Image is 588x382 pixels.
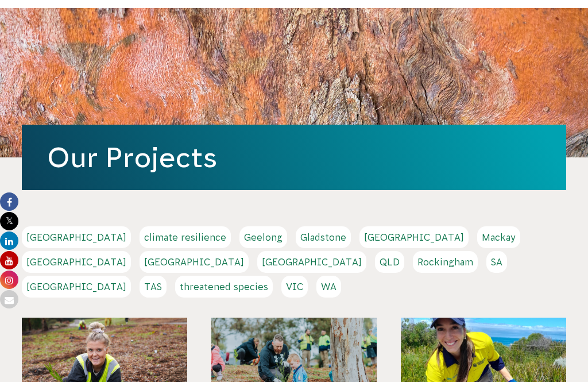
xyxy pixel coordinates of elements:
[140,251,249,273] a: [GEOGRAPHIC_DATA]
[375,251,404,273] a: QLD
[140,226,231,248] a: climate resilience
[22,226,131,248] a: [GEOGRAPHIC_DATA]
[296,226,351,248] a: Gladstone
[47,142,217,173] a: Our Projects
[257,251,366,273] a: [GEOGRAPHIC_DATA]
[175,276,273,298] a: threatened species
[477,226,520,248] a: Mackay
[316,276,341,298] a: WA
[239,226,287,248] a: Geelong
[413,251,478,273] a: Rockingham
[140,276,167,298] a: TAS
[281,276,308,298] a: VIC
[22,251,131,273] a: [GEOGRAPHIC_DATA]
[359,226,469,248] a: [GEOGRAPHIC_DATA]
[22,276,131,298] a: [GEOGRAPHIC_DATA]
[486,251,507,273] a: SA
